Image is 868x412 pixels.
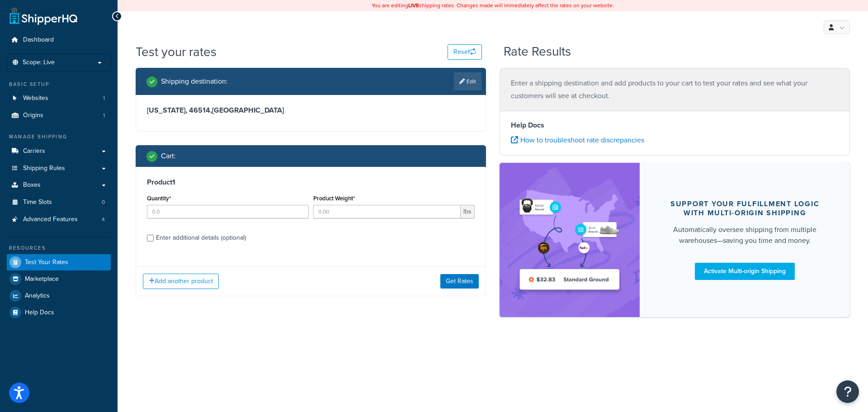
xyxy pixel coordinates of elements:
a: How to troubleshoot rate discrepancies [511,135,644,145]
span: Dashboard [23,36,54,44]
a: Help Docs [7,304,111,321]
span: Marketplace [25,275,59,283]
input: Enter additional details (optional) [147,235,154,242]
span: 4 [102,216,105,223]
span: Advanced Features [23,216,78,223]
div: Manage Shipping [7,133,111,141]
div: Automatically oversee shipping from multiple warehouses—saving you time and money. [661,224,828,246]
h3: [US_STATE], 46514 , [GEOGRAPHIC_DATA] [147,106,475,115]
div: Resources [7,244,111,252]
label: Quantity* [147,195,171,202]
span: Analytics [25,292,50,300]
div: Basic Setup [7,81,111,88]
span: Scope: Live [23,59,55,66]
a: Carriers [7,143,111,160]
a: Time Slots0 [7,194,111,211]
input: 0.00 [313,205,461,218]
li: Advanced Features [7,211,111,228]
a: Dashboard [7,32,111,48]
input: 0.0 [147,205,309,218]
a: Origins1 [7,107,111,124]
a: Edit [454,72,481,90]
span: Boxes [23,181,41,189]
span: Shipping Rules [23,165,65,172]
a: Advanced Features4 [7,211,111,228]
span: 1 [103,112,105,119]
h1: Test your rates [136,43,217,61]
label: Product Weight* [313,195,355,202]
span: Test Your Rates [25,259,68,266]
a: Websites1 [7,90,111,107]
button: Get Rates [440,274,479,289]
li: Time Slots [7,194,111,211]
button: Open Resource Center [836,380,859,403]
span: 1 [103,95,105,102]
img: feature-image-multi-779b37daa2fb478c5b534a03f0c357f902ad2e054c7db8ba6a19ddeff452a1b8.png [513,176,626,303]
span: Origins [23,112,43,119]
h2: Rate Results [504,45,571,59]
h4: Help Docs [511,120,839,131]
button: Reset [448,44,482,60]
a: Test Your Rates [7,254,111,270]
h2: Cart : [161,152,176,160]
a: Boxes [7,177,111,194]
a: Marketplace [7,271,111,287]
li: Websites [7,90,111,107]
p: Enter a shipping destination and add products to your cart to test your rates and see what your c... [511,77,839,102]
span: lbs [461,205,475,218]
div: Support your fulfillment logic with Multi-origin shipping [661,199,828,218]
a: Analytics [7,288,111,304]
h2: Shipping destination : [161,77,228,85]
span: 0 [102,199,105,206]
span: Websites [23,95,48,102]
button: Add another product [143,274,219,289]
li: Origins [7,107,111,124]
div: Enter additional details (optional) [156,232,246,244]
a: Shipping Rules [7,160,111,177]
span: Time Slots [23,199,52,206]
span: Help Docs [25,309,54,317]
h3: Product 1 [147,178,475,187]
b: LIVE [408,1,419,9]
a: Activate Multi-origin Shipping [695,263,795,280]
span: Carriers [23,147,45,155]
